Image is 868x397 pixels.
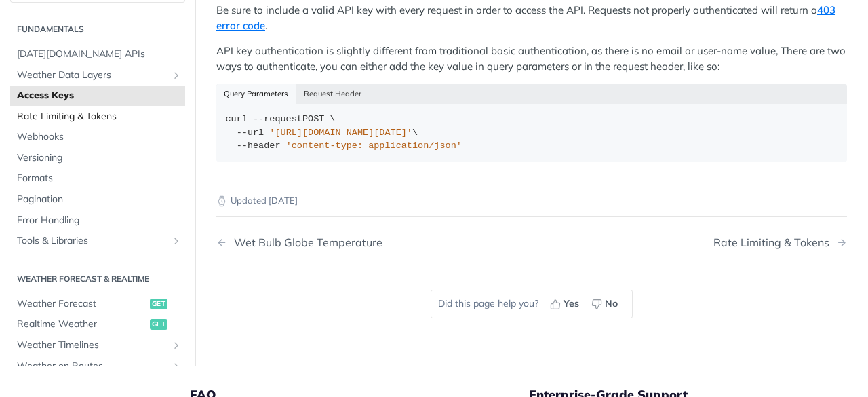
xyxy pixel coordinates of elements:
[269,128,412,138] span: '[URL][DOMAIN_NAME][DATE]'
[216,236,487,249] a: Previous Page: Wet Bulb Globe Temperature
[17,234,167,248] span: Tools & Libraries
[237,128,264,138] span: --url
[605,297,618,311] span: No
[10,44,185,64] a: [DATE][DOMAIN_NAME] APIs
[227,236,382,249] div: Wet Bulb Globe Temperature
[17,48,182,61] span: [DATE][DOMAIN_NAME] APIs
[237,140,281,151] span: --header
[10,231,185,251] a: Tools & LibrariesShow subpages for Tools & Libraries
[17,172,182,185] span: Formats
[286,140,462,151] span: 'content-type: application/json'
[17,360,167,373] span: Weather on Routes
[17,193,182,206] span: Pagination
[150,319,167,330] span: get
[216,3,835,32] a: 403 error code
[545,294,587,314] button: Yes
[171,69,182,80] button: Show subpages for Weather Data Layers
[564,297,579,311] span: Yes
[10,168,185,189] a: Formats
[17,130,182,144] span: Webhooks
[10,64,185,85] a: Weather Data LayersShow subpages for Weather Data Layers
[171,361,182,372] button: Show subpages for Weather on Routes
[253,114,302,124] span: --request
[216,43,847,74] p: API key authentication is slightly different from traditional basic authentication, as there is n...
[10,210,185,231] a: Error Handling
[17,110,182,124] span: Rate Limiting & Tokens
[150,299,167,309] span: get
[171,340,182,351] button: Show subpages for Weather Timelines
[17,297,146,311] span: Weather Forecast
[713,236,836,249] div: Rate Limiting & Tokens
[10,314,185,335] a: Realtime Weatherget
[10,107,185,127] a: Rate Limiting & Tokens
[10,127,185,147] a: Webhooks
[296,84,370,103] button: Request Header
[10,189,185,210] a: Pagination
[17,151,182,165] span: Versioning
[216,223,847,263] nav: Pagination Controls
[10,294,185,314] a: Weather Forecastget
[10,148,185,168] a: Versioning
[10,273,185,285] h2: Weather Forecast & realtime
[171,235,182,246] button: Show subpages for Tools & Libraries
[226,113,838,153] div: POST \ \
[17,89,182,102] span: Access Keys
[10,335,185,356] a: Weather TimelinesShow subpages for Weather Timelines
[10,86,185,106] a: Access Keys
[17,339,167,352] span: Weather Timelines
[713,236,847,249] a: Next Page: Rate Limiting & Tokens
[216,194,847,208] p: Updated [DATE]
[216,3,847,33] p: Be sure to include a valid API key with every request in order to access the API. Requests not pr...
[10,356,185,377] a: Weather on RoutesShow subpages for Weather on Routes
[10,23,185,35] h2: Fundamentals
[17,68,167,81] span: Weather Data Layers
[587,294,625,314] button: No
[226,114,248,124] span: curl
[17,318,146,331] span: Realtime Weather
[431,290,633,318] div: Did this page help you?
[17,214,182,227] span: Error Handling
